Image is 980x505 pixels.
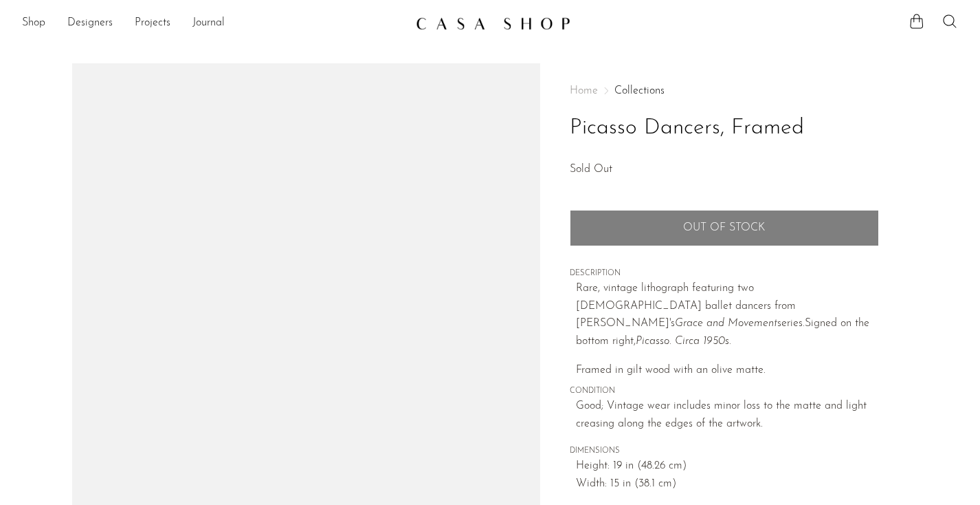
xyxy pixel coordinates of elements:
[803,318,805,329] em: .
[576,458,879,475] span: Height: 19 in (48.26 cm)
[614,85,665,96] a: Collections
[675,318,777,329] em: Grace and Movement
[67,14,113,32] a: Designers
[576,398,879,433] span: Good; Vintage wear includes minor loss to the matte and light creasing along the edges of the art...
[570,85,879,96] nav: Breadcrumbs
[22,14,45,32] a: Shop
[683,222,765,235] span: Out of stock
[576,475,879,493] span: Width: 15 in (38.1 cm)
[570,385,879,398] span: CONDITION
[570,268,879,280] span: DESCRIPTION
[192,14,225,32] a: Journal
[576,365,766,376] span: Framed in gilt wood with an olive matte.
[570,164,612,175] span: Sold Out
[570,445,879,458] span: DIMENSIONS
[570,111,879,146] h1: Picasso Dancers, Framed
[22,12,405,35] nav: Desktop navigation
[570,210,879,246] button: Add to cart
[570,85,598,96] span: Home
[22,12,405,35] ul: NEW HEADER MENU
[636,336,731,347] em: Picasso. Circa 1950s.
[576,283,805,329] span: Rare, vintage lithograph featuring two [DEMOGRAPHIC_DATA] ballet dancers from [PERSON_NAME]'s series
[135,14,170,32] a: Projects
